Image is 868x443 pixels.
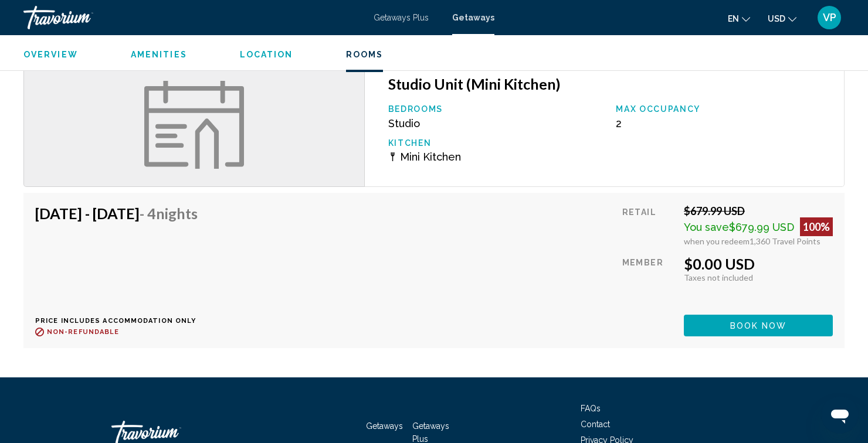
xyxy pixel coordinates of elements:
[622,205,675,246] div: Retail
[768,14,785,23] span: USD
[240,50,293,59] span: Location
[821,396,859,434] iframe: Кнопка запуска окна обмена сообщениями
[346,49,384,60] button: Rooms
[452,13,494,22] a: Getaways
[23,6,362,29] a: Travorium
[622,255,675,306] div: Member
[684,315,833,336] button: Book now
[684,236,750,246] span: when you redeem
[616,104,832,114] p: Max Occupancy
[388,138,605,148] p: Kitchen
[728,10,750,27] button: Change language
[47,328,119,336] span: Non-refundable
[750,236,820,246] span: 1,360 Travel Points
[800,217,833,236] div: 100%
[684,205,833,217] div: $679.99 USD
[684,221,729,233] span: You save
[581,420,610,429] a: Contact
[156,205,198,222] span: Nights
[346,50,384,59] span: Rooms
[35,205,198,222] h4: [DATE] - [DATE]
[388,104,605,114] p: Bedrooms
[684,272,753,282] span: Taxes not included
[581,404,601,413] a: FAQs
[728,14,739,23] span: en
[400,151,461,163] span: Mini Kitchen
[684,255,833,272] div: $0.00 USD
[23,50,78,59] span: Overview
[131,49,187,60] button: Amenities
[240,49,293,60] button: Location
[23,49,78,60] button: Overview
[388,117,420,130] span: Studio
[823,12,836,23] span: VP
[730,321,787,330] span: Book now
[729,221,794,233] span: $679.99 USD
[616,117,622,130] span: 2
[814,5,845,30] button: User Menu
[144,81,244,169] img: week.svg
[35,317,206,325] p: Price includes accommodation only
[374,13,429,22] a: Getaways Plus
[140,205,198,222] span: - 4
[768,10,796,27] button: Change currency
[131,50,187,59] span: Amenities
[366,421,403,431] a: Getaways
[388,75,832,93] h3: Studio Unit (Mini Kitchen)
